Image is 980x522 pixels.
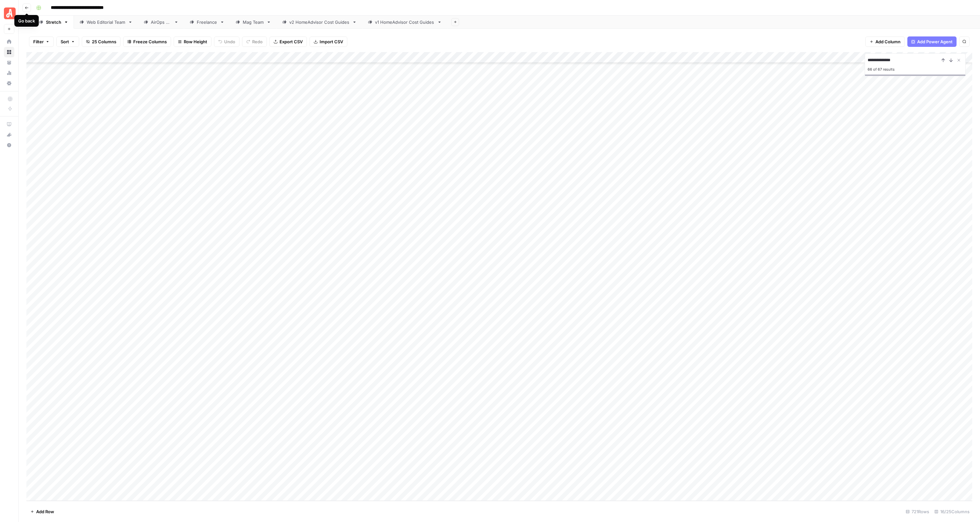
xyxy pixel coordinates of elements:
div: Freelance [197,19,217,25]
button: 25 Columns [82,36,121,47]
button: Previous Result [939,56,947,64]
button: Workspace: Angi [4,5,14,21]
span: Sort [61,38,69,45]
a: Mag Team [230,16,277,29]
span: Row Height [184,38,207,45]
button: Redo [242,36,267,47]
span: Filter [33,38,44,45]
span: Freeze Columns [133,38,167,45]
div: AirOps QA [151,19,171,25]
a: Settings [4,78,14,89]
span: Import CSV [320,38,343,45]
a: Browse [4,47,14,57]
a: Your Data [4,57,14,68]
span: Undo [224,38,235,45]
button: Export CSV [269,36,307,47]
button: Help + Support [4,140,14,150]
button: Freeze Columns [123,36,171,47]
span: Export CSV [280,38,303,45]
a: AirOps QA [138,16,184,29]
a: AirOps Academy [4,119,14,130]
div: v2 HomeAdvisor Cost Guides [289,19,350,25]
a: v1 HomeAdvisor Cost Guides [362,16,447,29]
button: Close Search [955,56,963,64]
span: 25 Columns [92,38,116,45]
button: Undo [214,36,239,47]
div: 66 of 67 results [868,65,963,73]
div: What's new? [4,130,14,140]
button: Import CSV [310,36,347,47]
div: 721 Rows [903,506,932,517]
span: Add Power Agent [917,38,953,45]
div: v1 HomeAdvisor Cost Guides [375,19,435,25]
a: v2 HomeAdvisor Cost Guides [277,16,362,29]
button: Row Height [174,36,211,47]
button: Add Row [26,506,58,517]
span: Add Column [875,38,901,45]
span: Add Row [36,508,54,515]
button: What's new? [4,130,14,140]
div: Mag Team [243,19,264,25]
span: Redo [252,38,263,45]
button: Add Power Agent [907,36,957,47]
a: Web Editorial Team [74,16,138,29]
a: Freelance [184,16,230,29]
a: Usage [4,68,14,78]
div: Stretch [46,19,61,25]
a: Stretch [33,16,74,29]
button: Sort [56,36,79,47]
img: Angi Logo [4,7,16,19]
button: Add Column [865,36,905,47]
div: Web Editorial Team [87,19,125,25]
button: Filter [29,36,54,47]
a: Home [4,36,14,47]
button: Next Result [947,56,955,64]
div: 16/25 Columns [932,506,972,517]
